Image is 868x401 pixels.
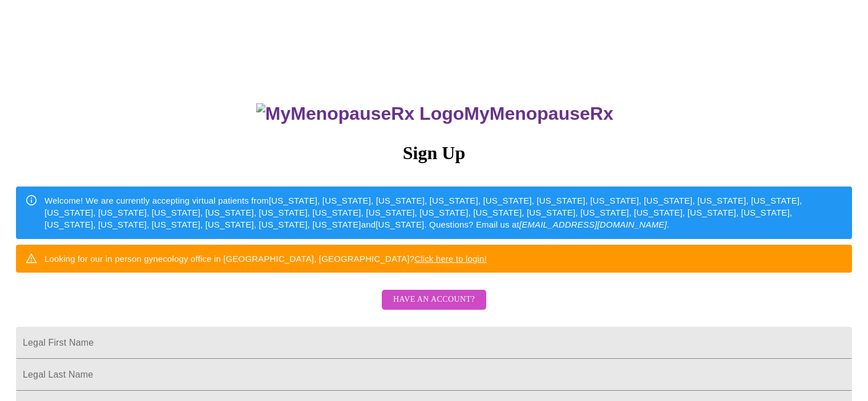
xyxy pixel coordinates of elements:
[382,290,486,310] button: Have an account?
[16,143,852,164] h3: Sign Up
[393,293,475,307] span: Have an account?
[414,254,487,264] a: Click here to login!
[45,248,487,269] div: Looking for our in person gynecology office in [GEOGRAPHIC_DATA], [GEOGRAPHIC_DATA]?
[256,103,464,124] img: MyMenopauseRx Logo
[379,302,489,312] a: Have an account?
[45,190,843,236] div: Welcome! We are currently accepting virtual patients from [US_STATE], [US_STATE], [US_STATE], [US...
[18,103,853,124] h3: MyMenopauseRx
[519,220,667,229] em: [EMAIL_ADDRESS][DOMAIN_NAME]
